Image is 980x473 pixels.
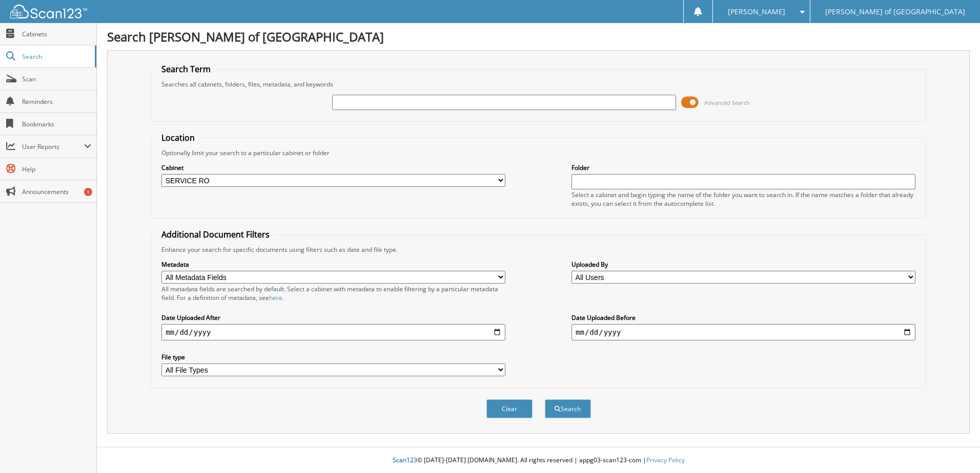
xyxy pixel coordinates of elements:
[156,63,216,75] legend: Search Term
[393,456,417,464] span: Scan123
[571,324,915,340] input: end
[269,293,282,302] a: here
[22,75,91,83] span: Scan
[22,30,91,38] span: Cabinets
[704,99,750,106] span: Advanced Search
[161,313,505,322] label: Date Uploaded After
[156,245,921,254] div: Enhance your search for specific documents using filters such as date and file type.
[22,52,90,61] span: Search
[22,142,84,151] span: User Reports
[156,229,275,240] legend: Additional Document Filters
[571,260,915,269] label: Uploaded By
[161,353,505,361] label: File type
[161,285,505,302] div: All metadata fields are searched by default. Select a cabinet with metadata to enable filtering b...
[728,9,785,15] span: [PERSON_NAME]
[571,313,915,322] label: Date Uploaded Before
[571,163,915,172] label: Folder
[22,97,91,106] span: Reminders
[825,9,965,15] span: [PERSON_NAME] of [GEOGRAPHIC_DATA]
[929,424,980,473] iframe: Chat Widget
[156,148,921,157] div: Optionally limit your search to a particular cabinet or folder
[545,399,591,418] button: Search
[84,188,92,196] div: 1
[10,5,87,18] img: scan123-logo-white.svg
[161,163,505,172] label: Cabinet
[486,399,533,418] button: Clear
[22,120,91,128] span: Bookmarks
[646,456,685,464] a: Privacy Policy
[22,165,91,174] span: Help
[571,190,915,208] div: Select a cabinet and begin typing the name of the folder you want to search in. If the name match...
[161,324,505,340] input: start
[107,28,970,45] h1: Search [PERSON_NAME] of [GEOGRAPHIC_DATA]
[156,132,200,143] legend: Location
[97,448,980,473] div: © [DATE]-[DATE] [DOMAIN_NAME]. All rights reserved | appg03-scan123-com |
[22,187,91,196] span: Announcements
[161,260,505,269] label: Metadata
[156,80,921,89] div: Searches all cabinets, folders, files, metadata, and keywords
